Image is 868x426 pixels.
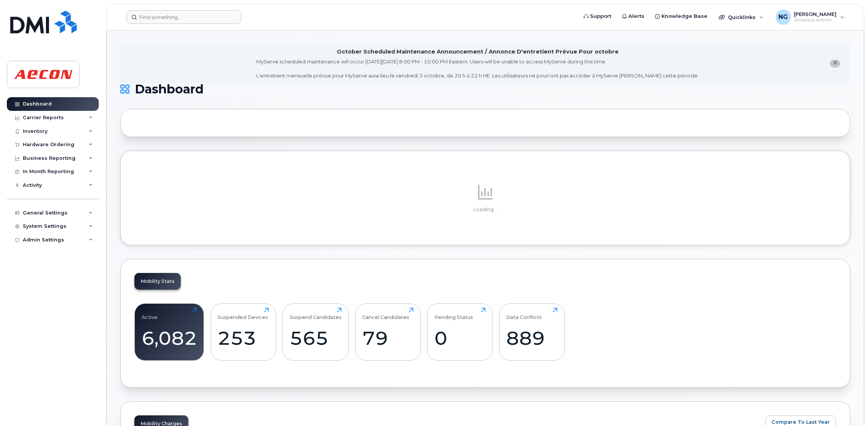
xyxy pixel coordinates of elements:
span: Compare To Last Year [772,418,830,426]
p: Loading... [134,206,836,213]
div: MyServe scheduled maintenance will occur [DATE][DATE] 8:00 PM - 10:00 PM Eastern. Users will be u... [256,58,699,79]
div: 889 [506,327,557,349]
button: close notification [830,60,840,68]
a: Pending Status0 [434,308,486,356]
div: Data Conflicts [506,308,542,320]
a: Data Conflicts889 [506,308,557,356]
div: Pending Status [434,308,473,320]
a: Suspend Candidates565 [290,308,342,356]
a: Suspended Devices253 [218,308,269,356]
div: October Scheduled Maintenance Announcement / Annonce D'entretient Prévue Pour octobre [337,48,619,56]
div: 6,082 [142,327,197,349]
div: 79 [362,327,413,349]
div: Cancel Candidates [362,308,409,320]
span: Dashboard [135,84,204,95]
div: 253 [218,327,269,349]
div: 0 [434,327,486,349]
div: Active [142,308,158,320]
div: 565 [290,327,342,349]
a: Cancel Candidates79 [362,308,413,356]
a: Active6,082 [142,308,197,356]
div: Suspend Candidates [290,308,342,320]
div: Suspended Devices [218,308,268,320]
